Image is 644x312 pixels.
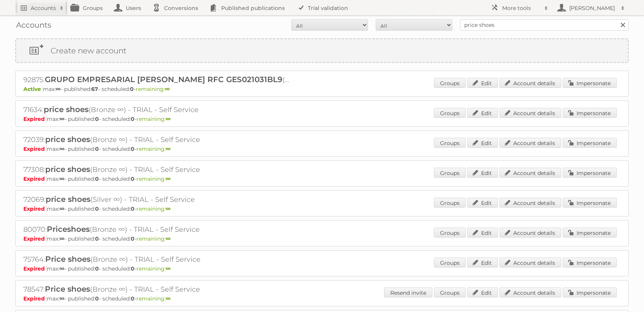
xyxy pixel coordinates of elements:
[467,258,498,267] a: Edit
[16,39,628,62] a: Create new account
[23,175,47,182] span: Expired
[499,108,561,118] a: Account details
[23,205,621,212] p: max: - published: - scheduled: -
[44,105,89,114] span: price shoes
[563,198,617,208] a: Impersonate
[23,265,621,272] p: max: - published: - scheduled: -
[46,195,90,204] span: price shoes
[434,168,466,178] a: Groups
[59,175,64,182] strong: ∞
[131,145,135,152] strong: 0
[23,86,43,92] span: Active
[467,108,498,118] a: Edit
[166,205,171,212] strong: ∞
[434,198,466,208] a: Groups
[23,135,292,145] h2: 72039: (Bronze ∞) - TRIAL - Self Service
[23,254,292,264] h2: 75764: (Bronze ∞) - TRIAL - Self Service
[23,284,292,294] h2: 78547: (Bronze ∞) - TRIAL - Self Service
[45,135,90,144] span: price shoes
[563,258,617,267] a: Impersonate
[434,287,466,297] a: Groups
[434,228,466,238] a: Groups
[499,287,561,297] a: Account details
[95,265,99,272] strong: 0
[23,145,621,152] p: max: - published: - scheduled: -
[131,265,135,272] strong: 0
[136,235,171,242] span: remaining:
[563,108,617,118] a: Impersonate
[23,165,292,175] h2: 77308: (Bronze ∞) - TRIAL - Self Service
[563,228,617,238] a: Impersonate
[59,295,64,302] strong: ∞
[136,265,171,272] span: remaining:
[131,116,135,122] strong: 0
[59,205,64,212] strong: ∞
[136,145,171,152] span: remaining:
[23,116,47,122] span: Expired
[23,265,47,272] span: Expired
[499,258,561,267] a: Account details
[467,138,498,148] a: Edit
[563,138,617,148] a: Impersonate
[166,175,171,182] strong: ∞
[23,205,47,212] span: Expired
[467,168,498,178] a: Edit
[499,228,561,238] a: Account details
[434,108,466,118] a: Groups
[499,138,561,148] a: Account details
[59,235,64,242] strong: ∞
[59,145,64,152] strong: ∞
[384,287,432,297] a: Resend invite
[59,116,64,122] strong: ∞
[166,145,171,152] strong: ∞
[567,4,617,12] h2: [PERSON_NAME]
[59,265,64,272] strong: ∞
[23,86,621,92] p: max: - published: - scheduled: -
[136,86,170,92] span: remaining:
[23,116,621,122] p: max: - published: - scheduled: -
[23,195,292,205] h2: 72069: (Silver ∞) - TRIAL - Self Service
[499,198,561,208] a: Account details
[166,295,171,302] strong: ∞
[31,4,56,12] h2: Accounts
[467,78,498,88] a: Edit
[23,235,621,242] p: max: - published: - scheduled: -
[95,295,99,302] strong: 0
[45,254,90,264] span: Price shoes
[434,258,466,267] a: Groups
[467,287,498,297] a: Edit
[467,198,498,208] a: Edit
[136,175,171,182] span: remaining:
[131,235,135,242] strong: 0
[23,295,621,302] p: max: - published: - scheduled: -
[499,78,561,88] a: Account details
[166,235,171,242] strong: ∞
[23,75,292,85] h2: 92875: (Enterprise ∞) - TRIAL
[45,284,90,294] span: Price shoes
[130,86,134,92] strong: 0
[23,105,292,115] h2: 71634: (Bronze ∞) - TRIAL - Self Service
[95,205,99,212] strong: 0
[166,265,171,272] strong: ∞
[563,78,617,88] a: Impersonate
[23,225,292,234] h2: 80070: (Bronze ∞) - TRIAL - Self Service
[434,78,466,88] a: Groups
[23,145,47,152] span: Expired
[131,295,135,302] strong: 0
[166,116,171,122] strong: ∞
[23,175,621,182] p: max: - published: - scheduled: -
[45,165,90,174] span: price shoes
[499,168,561,178] a: Account details
[434,138,466,148] a: Groups
[467,228,498,238] a: Edit
[563,168,617,178] a: Impersonate
[136,116,171,122] span: remaining:
[136,205,171,212] span: remaining:
[95,235,99,242] strong: 0
[563,287,617,297] a: Impersonate
[47,225,90,234] span: Priceshoes
[95,116,99,122] strong: 0
[136,295,171,302] span: remaining:
[23,235,47,242] span: Expired
[45,75,283,84] span: GRUPO EMPRESARIAL [PERSON_NAME] RFC GES021031BL9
